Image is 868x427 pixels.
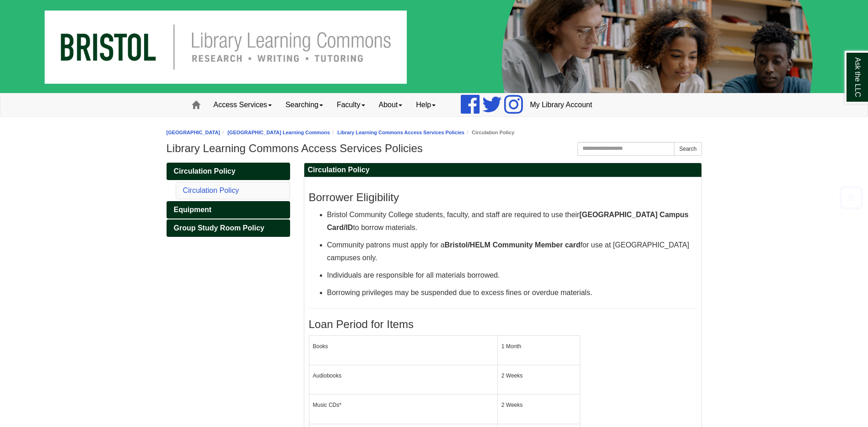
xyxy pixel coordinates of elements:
h3: Loan Period for Items [309,318,697,331]
button: Search [674,142,701,156]
a: Circulation Policy [183,186,239,194]
a: My Library Account [523,93,599,116]
h3: Borrower Eligibility [309,191,697,204]
span: 2 Weeks [501,402,523,408]
a: Help [409,93,442,116]
a: Access Services [207,93,279,116]
a: Library Learning Commons Access Services Policies [337,130,464,135]
span: Group Study Room Policy [174,224,264,232]
p: Community patrons must apply for a for use at [GEOGRAPHIC_DATA] campuses only. [327,239,697,264]
a: Faculty [330,93,372,116]
span: Books [313,343,328,350]
a: Equipment [167,201,290,219]
span: Audiobooks [313,372,342,379]
a: Circulation Policy [167,163,290,180]
a: [GEOGRAPHIC_DATA] [167,130,221,135]
p: Individuals are responsible for all materials borrowed. [327,269,697,282]
span: Circulation Policy [174,167,236,175]
nav: breadcrumb [167,128,702,137]
li: Circulation Policy [464,128,514,137]
strong: [GEOGRAPHIC_DATA] Campus Card/ID [327,211,689,231]
a: Back to Top [836,192,866,204]
span: Equipment [174,206,212,213]
p: Borrowing privileges may be suspended due to excess fines or overdue materials. [327,286,697,299]
span: 2 Weeks [501,372,523,379]
h2: Circulation Policy [304,163,701,177]
a: Searching [279,93,330,116]
span: 1 Month [501,343,521,350]
p: Bristol Community College students, faculty, and staff are required to use their to borrow materi... [327,208,697,234]
div: Guide Pages [167,163,290,237]
h1: Library Learning Commons Access Services Policies [167,142,702,155]
strong: Bristol/HELM Community Member card [445,241,581,249]
a: About [372,93,410,116]
a: Group Study Room Policy [167,219,290,237]
a: [GEOGRAPHIC_DATA] Learning Commons [227,130,330,135]
span: Music CDs* [313,402,342,408]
